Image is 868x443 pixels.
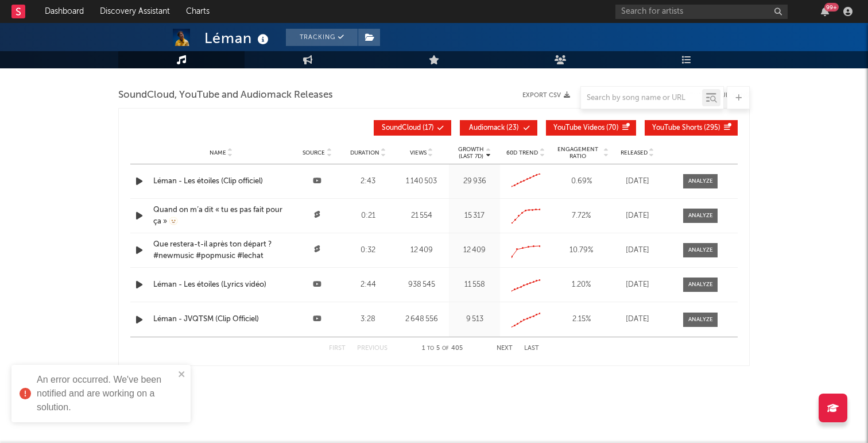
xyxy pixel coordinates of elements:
button: YouTube Shorts(295) [645,120,738,136]
button: Audiomack(23) [460,120,537,136]
p: (Last 7d) [458,153,484,160]
button: Last [524,345,539,352]
span: SoundCloud [382,125,421,132]
div: [DATE] [614,314,660,325]
span: Engagement Ratio [554,146,602,160]
div: 3:28 [346,314,391,325]
div: 2.15 % [554,314,609,325]
div: 2:43 [346,176,391,187]
span: 60D Trend [506,149,538,156]
span: Name [210,149,226,156]
a: Quand on m’a dit « tu es pas fait pour ça » 🫥 [153,205,289,227]
p: Growth [458,146,484,153]
div: 15 317 [452,210,497,222]
div: 10.79 % [554,245,609,256]
div: 2 648 556 [397,314,447,325]
input: Search for artists [615,5,788,19]
div: 99 + [824,3,839,11]
div: 2:44 [346,279,391,291]
button: SoundCloud(17) [374,120,451,136]
div: [DATE] [614,176,660,187]
div: [DATE] [614,279,660,291]
span: Duration [350,149,379,156]
button: Next [497,345,513,352]
span: ( 23 ) [467,125,520,132]
span: to [427,346,434,351]
div: 0.69 % [554,176,609,187]
button: Previous [357,345,387,352]
div: 12 409 [452,245,497,256]
div: 0:21 [346,210,391,222]
div: 1 5 405 [410,342,474,356]
div: 7.72 % [554,210,609,222]
div: 0:32 [346,245,391,256]
span: Source [303,149,325,156]
span: Audiomack [469,125,505,132]
a: Que restera-t-il après ton départ ? #newmusic #popmusic #lechat [153,239,289,261]
button: 99+ [821,7,829,16]
span: Released [621,149,648,156]
button: YouTube Videos(70) [546,120,636,136]
span: Views [410,149,427,156]
div: Léman [204,29,272,48]
div: 21 554 [397,210,447,222]
div: 12 409 [397,245,447,256]
div: [DATE] [614,210,660,222]
span: YouTube Shorts [652,125,702,132]
div: An error occurred. We've been notified and are working on a solution. [37,373,175,414]
button: close [178,369,186,380]
a: Léman - Les étoiles (Lyrics vidéo) [153,279,289,291]
div: 1 140 503 [397,176,447,187]
span: of [442,346,449,351]
button: Tracking [286,29,358,46]
a: Léman - Les étoiles (Clip officiel) [153,176,289,187]
div: 11 558 [452,279,497,291]
div: 1.20 % [554,279,609,291]
span: ( 70 ) [553,125,619,132]
button: First [329,345,346,352]
div: [DATE] [614,245,660,256]
a: Léman - JVQTSM (Clip Officiel) [153,314,289,325]
span: ( 295 ) [652,125,720,132]
span: ( 17 ) [381,125,434,132]
span: YouTube Videos [553,125,604,132]
input: Search by song name or URL [581,94,702,103]
div: 29 936 [452,176,497,187]
div: 9 513 [452,314,497,325]
div: 938 545 [397,279,447,291]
